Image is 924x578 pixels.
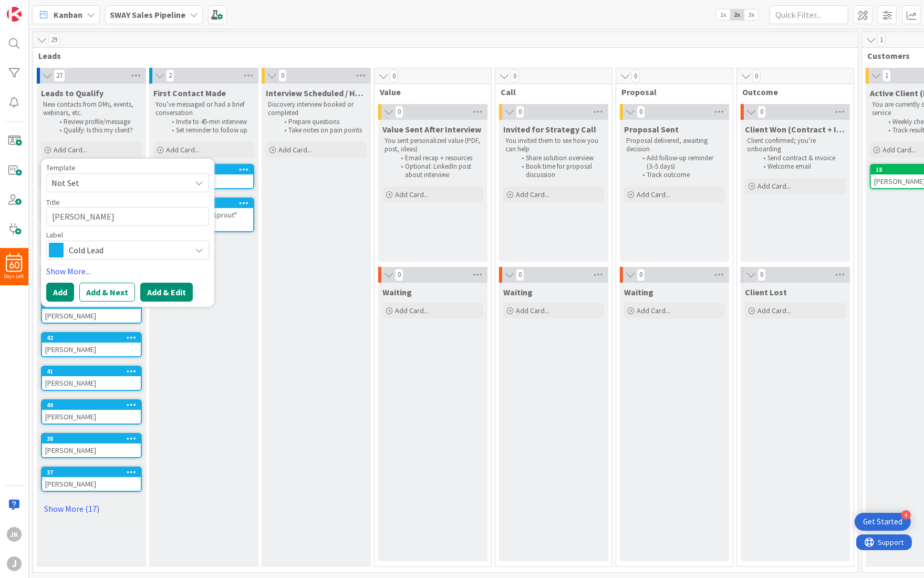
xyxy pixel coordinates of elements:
[41,399,142,425] a: 40[PERSON_NAME]
[47,401,141,409] div: 40
[395,162,482,180] li: Optional: LinkedIn post about interview
[752,70,761,82] span: 0
[278,126,365,135] li: Take notes on pain points
[877,34,886,46] span: 1
[42,468,141,477] div: 37
[22,2,48,14] span: Support
[770,5,848,24] input: Quick Filter...
[382,287,412,297] span: Waiting
[42,410,141,424] div: [PERSON_NAME]
[41,500,142,517] a: Show More (17)
[757,162,844,171] li: Welcome email
[42,443,141,457] div: [PERSON_NAME]
[395,106,403,118] span: 0
[637,269,645,281] span: 0
[637,190,670,199] span: Add Card...
[757,269,766,281] span: 0
[637,171,723,179] li: Track outcome
[883,145,916,154] span: Add Card...
[621,87,720,97] span: Proposal
[278,145,312,154] span: Add Card...
[757,181,791,191] span: Add Card...
[268,100,365,118] p: Discovery interview booked or completed
[41,433,142,458] a: 38[PERSON_NAME]
[7,556,22,571] div: j
[42,333,141,356] div: 42[PERSON_NAME]
[140,283,193,302] button: Add & Edit
[757,154,844,162] li: Send contract & invoice
[266,88,367,98] span: Interview Scheduled / Held
[166,118,253,126] li: Invite to 45-min interview
[42,343,141,356] div: [PERSON_NAME]
[7,7,22,22] img: Visit kanbanzone.com
[46,283,74,302] button: Add
[637,306,670,315] span: Add Card...
[46,231,63,239] span: Label
[516,269,524,281] span: 0
[43,100,140,118] p: New contacts from DMs, events, webinars, etc.
[41,298,142,324] a: 43[PERSON_NAME]
[38,50,845,61] span: Leads
[42,333,141,343] div: 42
[637,154,723,171] li: Add follow-up reminder (3–5 days)
[42,367,141,376] div: 41
[54,126,140,135] li: Qualify: Is this my client?
[278,69,287,82] span: 0
[516,162,603,180] li: Book time for proposal discussion
[51,176,183,190] span: Not Set
[380,87,478,97] span: Value
[395,190,429,199] span: Add Card...
[395,269,403,281] span: 0
[42,309,141,323] div: [PERSON_NAME]
[511,70,519,82] span: 0
[42,434,141,443] div: 38
[155,100,252,118] p: You’ve messaged or had a brief conversation
[395,154,482,162] li: Email recap + resources
[9,262,19,269] span: 60
[47,469,141,476] div: 37
[385,137,481,154] p: You sent personalized value (PDF, post, ideas)
[390,70,398,82] span: 0
[503,287,533,297] span: Waiting
[626,137,723,154] p: Proposal delivered, awaiting decision
[516,154,603,162] li: Share solution overview
[42,367,141,390] div: 41[PERSON_NAME]
[745,287,787,297] span: Client Lost
[745,124,846,135] span: Client Won (Contract + Invoice)
[503,124,596,135] span: Invited for Strategy Call
[7,527,22,542] div: JK
[742,87,840,97] span: Outcome
[69,243,185,257] span: Cold Lead
[747,137,844,154] p: Client confirmed; you’re onboarding
[166,126,253,135] li: Set reminder to follow up
[42,434,141,457] div: 38[PERSON_NAME]
[47,334,141,342] div: 42
[516,306,549,315] span: Add Card...
[42,400,141,410] div: 40
[757,306,791,315] span: Add Card...
[41,366,142,391] a: 41[PERSON_NAME]
[637,106,645,118] span: 0
[47,368,141,375] div: 41
[48,34,60,46] span: 29
[42,376,141,390] div: [PERSON_NAME]
[46,207,209,226] textarea: [PERSON_NAME]
[382,124,481,135] span: Value Sent After Interview
[505,137,602,154] p: You invited them to see how you can help
[54,69,65,82] span: 27
[516,190,549,199] span: Add Card...
[624,124,679,135] span: Proposal Sent
[46,164,76,171] span: Template
[863,517,902,527] div: Get Started
[166,145,200,154] span: Add Card...
[501,87,599,97] span: Call
[54,8,82,21] span: Kanban
[42,477,141,491] div: [PERSON_NAME]
[41,467,142,492] a: 37[PERSON_NAME]
[631,70,640,82] span: 0
[46,265,209,277] a: Show More...
[278,118,365,126] li: Prepare questions
[883,69,891,82] span: 1
[153,88,226,98] span: First Contact Made
[716,9,730,20] span: 1x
